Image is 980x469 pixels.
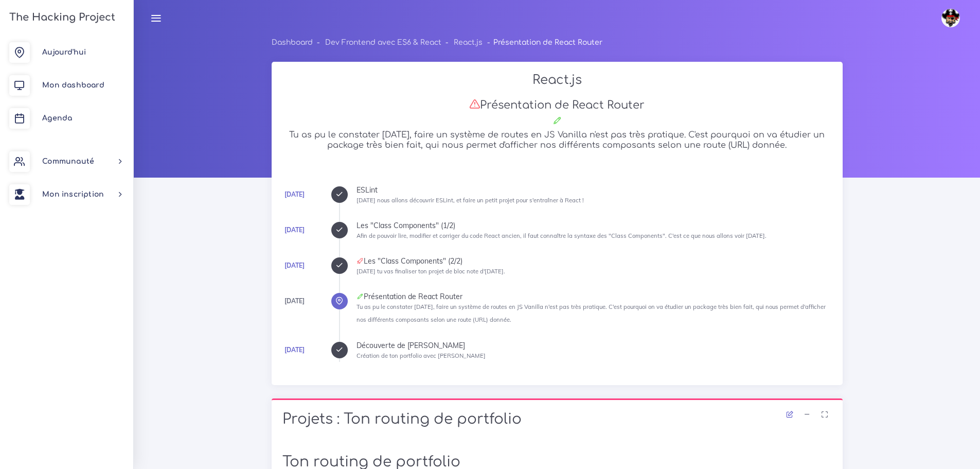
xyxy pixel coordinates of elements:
[357,293,364,300] i: Corrections cette journée là
[282,130,832,150] h5: Tu as pu le constater [DATE], faire un système de routes en JS Vanilla n'est pas très pratique. C...
[42,190,104,198] span: Mon inscription
[272,39,313,46] a: Dashboard
[357,268,505,275] small: [DATE] tu vas finaliser ton projet de bloc note d'[DATE].
[357,222,832,229] div: Les "Class Components" (1/2)
[454,39,483,46] a: React.js
[6,12,115,23] h3: The Hacking Project
[357,197,584,204] small: [DATE] nous allons découvrir ESLint, et faire un petit projet pour s'entraîner à React !
[284,346,305,354] a: [DATE]
[357,232,767,239] small: Afin de pouvoir lire, modifier et corriger du code React ancien, il faut connaître la syntaxe des...
[42,158,94,165] span: Communauté
[284,296,305,307] div: [DATE]
[357,303,826,323] small: Tu as pu le constater [DATE], faire un système de routes en JS Vanilla n'est pas très pratique. C...
[357,342,832,349] div: Découverte de [PERSON_NAME]
[282,73,832,88] h2: React.js
[357,293,832,300] div: Présentation de React Router
[357,257,832,265] div: Les "Class Components" (2/2)
[284,190,305,198] a: [DATE]
[282,98,832,112] h3: Présentation de React Router
[483,36,602,49] li: Présentation de React Router
[941,9,960,27] img: avatar
[282,411,832,428] h1: Projets : Ton routing de portfolio
[357,257,364,265] i: Projet à rendre ce jour-là
[42,114,72,122] span: Agenda
[284,226,305,234] a: [DATE]
[42,81,104,89] span: Mon dashboard
[325,39,441,46] a: Dev Frontend avec ES6 & React
[284,262,305,269] a: [DATE]
[553,116,562,125] i: Corrections cette journée là
[42,48,86,56] span: Aujourd'hui
[357,186,832,194] div: ESLint
[469,98,480,109] i: Attention : nous n'avons pas encore reçu ton projet aujourd'hui. N'oublie pas de le soumettre en ...
[357,352,486,359] small: Création de ton portfolio avec [PERSON_NAME]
